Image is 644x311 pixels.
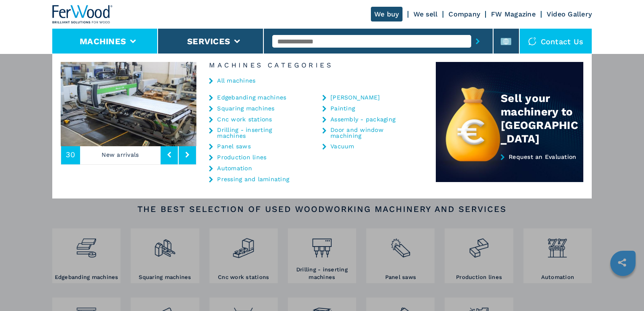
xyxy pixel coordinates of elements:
[187,36,230,46] button: Services
[196,62,436,69] h6: Machines Categories
[528,37,537,46] img: Contact us
[471,32,484,51] button: submit-button
[413,10,438,18] a: We sell
[371,7,402,21] a: We buy
[66,151,75,158] span: 30
[217,116,272,122] a: Cnc work stations
[217,94,286,100] a: Edgebanding machines
[217,154,266,160] a: Production lines
[217,105,274,111] a: Squaring machines
[61,62,196,146] img: image
[448,10,480,18] a: Company
[330,116,395,122] a: Assembly - packaging
[330,143,354,149] a: Vacuum
[217,127,301,139] a: Drilling - inserting machines
[547,10,592,18] a: Video Gallery
[330,105,355,111] a: Painting
[330,127,415,139] a: Door and window machining
[80,145,161,164] p: New arrivals
[217,143,251,149] a: Panel saws
[330,94,380,100] a: [PERSON_NAME]
[520,29,592,54] div: Contact us
[217,165,252,171] a: Automation
[217,78,255,83] a: All machines
[52,5,113,24] img: Ferwood
[501,91,583,145] div: Sell your machinery to [GEOGRAPHIC_DATA]
[196,62,332,146] img: image
[491,10,536,18] a: FW Magazine
[436,153,583,182] a: Request an Evaluation
[80,36,126,46] button: Machines
[217,176,289,182] a: Pressing and laminating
